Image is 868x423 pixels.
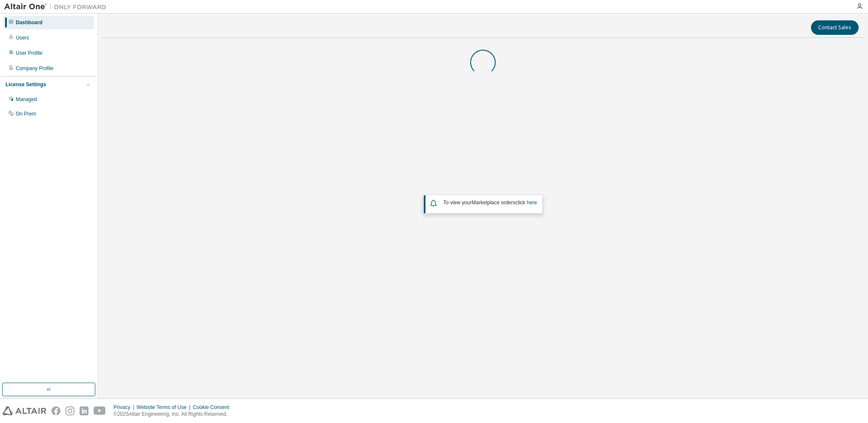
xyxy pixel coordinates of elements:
[16,34,29,41] div: Users
[811,20,859,35] button: Contact Sales
[94,406,106,415] img: youtube.svg
[16,65,54,72] div: Company Profile
[16,96,37,103] div: Managed
[3,406,46,415] img: altair_logo.svg
[4,3,111,11] img: Altair One
[16,110,36,117] div: On Prem
[114,411,234,418] p: © 2025 Altair Engineering, Inc. All Rights Reserved.
[6,81,46,88] div: License Settings
[16,19,43,26] div: Dashboard
[193,404,234,411] div: Cookie Consent
[443,200,537,206] span: To view your click
[51,406,60,415] img: facebook.svg
[472,200,516,206] em: Marketplace orders
[80,406,89,415] img: linkedin.svg
[114,404,137,411] div: Privacy
[16,50,43,56] div: User Profile
[137,404,193,411] div: Website Terms of Use
[66,406,74,415] img: instagram.svg
[527,200,537,206] a: here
